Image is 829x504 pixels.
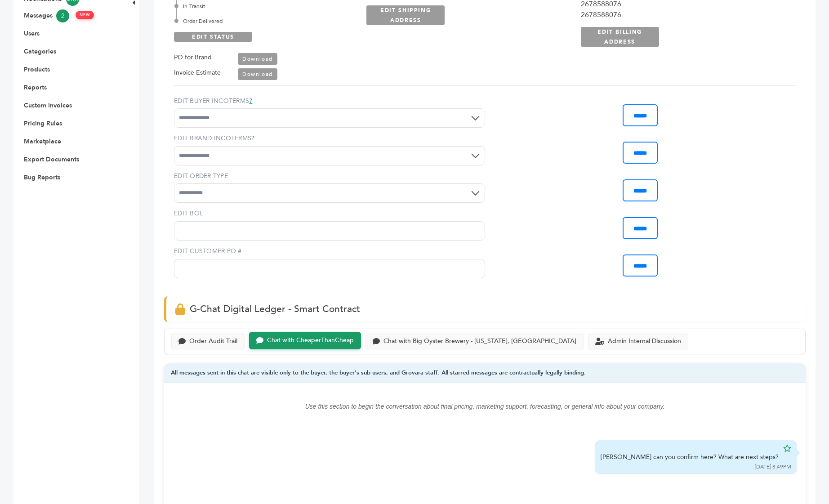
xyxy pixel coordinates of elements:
div: [PERSON_NAME] can you confirm here? What are next steps? [601,453,779,462]
a: Categories [24,47,56,56]
span: NEW [76,11,94,19]
p: Use this section to begin the conversation about final pricing, marketing support, forecasting, o... [182,401,788,412]
div: All messages sent in this chat are visible only to the buyer, the buyer's sub-users, and Grovara ... [164,363,806,384]
div: [DATE] 8:49PM [755,463,791,471]
a: Users [24,29,40,38]
label: PO for Brand [174,52,212,63]
div: In-Transit [176,2,357,10]
div: Order Delivered [176,17,357,25]
a: Export Documents [24,155,79,164]
div: Chat with CheaperThanCheap [267,337,354,344]
div: Admin Internal Discussion [608,338,681,345]
div: 2678588076 [581,9,786,20]
a: Marketplace [24,137,61,146]
div: Chat with Big Oyster Brewery - [US_STATE], [GEOGRAPHIC_DATA] [383,338,576,345]
a: Pricing Rules [24,119,62,128]
label: EDIT BUYER INCOTERMS [174,97,485,106]
a: Messages2 NEW [24,9,116,22]
a: Download [238,68,277,80]
a: Custom Invoices [24,101,72,110]
a: Reports [24,83,47,92]
label: EDIT BRAND INCOTERMS [174,134,485,143]
a: Products [24,65,50,74]
span: 2 [56,9,69,22]
div: Order Audit Trail [189,338,237,345]
a: EDIT BILLING ADDRESS [581,27,659,47]
a: ? [251,134,254,143]
a: EDIT STATUS [174,32,252,42]
label: EDIT CUSTOMER PO # [174,247,485,256]
label: EDIT ORDER TYPE [174,172,485,181]
label: EDIT BOL [174,209,485,218]
a: EDIT SHIPPING ADDRESS [366,5,445,25]
a: Download [238,53,277,65]
a: Bug Reports [24,173,60,182]
span: G-Chat Digital Ledger - Smart Contract [190,303,360,316]
a: ? [249,97,252,105]
label: Invoice Estimate [174,67,221,78]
